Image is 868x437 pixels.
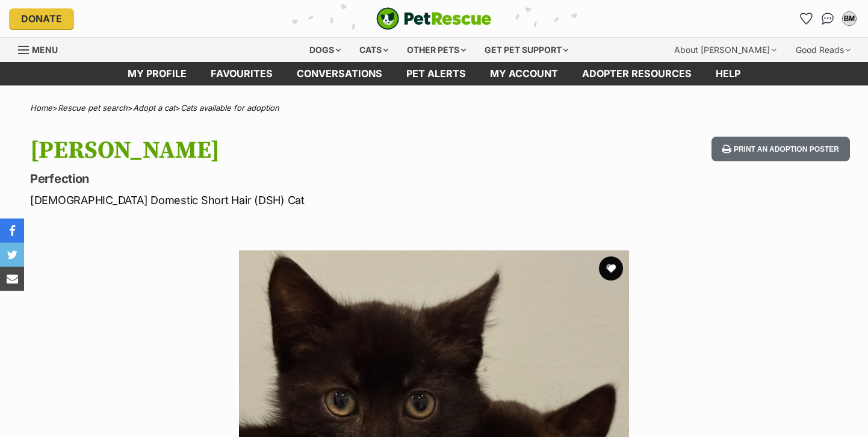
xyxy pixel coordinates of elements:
[840,9,859,28] button: My account
[376,7,492,30] img: logo-cat-932fe2b9b8326f06289b0f2fb663e598f794de774fb13d1741a6617ecf9a85b4.svg
[285,62,394,85] a: conversations
[116,62,199,85] a: My profile
[822,13,834,25] img: chat-41dd97257d64d25036548639549fe6c8038ab92f7586957e7f3b1b290dea8141.svg
[181,103,279,113] a: Cats available for adoption
[351,38,397,62] div: Cats
[666,38,785,62] div: About [PERSON_NAME]
[32,45,58,55] span: Menu
[796,9,816,28] a: Favourites
[394,62,478,85] a: Pet alerts
[599,256,623,280] button: favourite
[570,62,704,85] a: Adopter resources
[30,170,529,187] p: Perfection
[818,9,837,28] a: Conversations
[30,137,529,164] h1: [PERSON_NAME]
[711,137,850,161] button: Print an adoption poster
[199,62,285,85] a: Favourites
[58,103,128,113] a: Rescue pet search
[843,13,855,25] div: BM
[476,38,577,62] div: Get pet support
[478,62,570,85] a: My account
[704,62,752,85] a: Help
[30,192,529,208] p: [DEMOGRAPHIC_DATA] Domestic Short Hair (DSH) Cat
[376,7,492,30] a: PetRescue
[9,8,74,29] a: Donate
[30,103,52,113] a: Home
[787,38,859,62] div: Good Reads
[18,38,66,60] a: Menu
[796,9,859,28] ul: Account quick links
[398,38,474,62] div: Other pets
[301,38,349,62] div: Dogs
[133,103,175,113] a: Adopt a cat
